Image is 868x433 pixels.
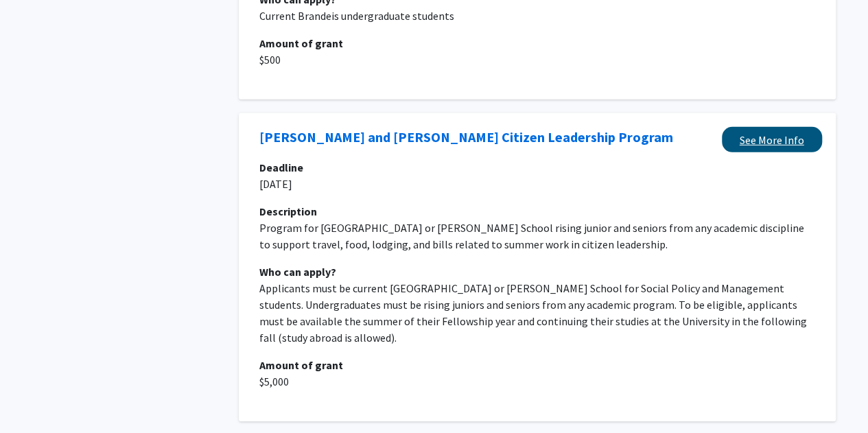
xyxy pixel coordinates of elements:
[259,265,336,279] b: Who can apply?
[259,280,815,346] p: Applicants must be current [GEOGRAPHIC_DATA] or [PERSON_NAME] School for Social Policy and Manage...
[259,161,303,174] b: Deadline
[259,358,343,372] b: Amount of grant
[722,127,822,152] a: Opens in a new tab
[259,176,815,192] p: [DATE]
[259,51,815,68] p: $500
[10,371,58,423] iframe: Chat
[259,373,815,390] p: $5,000
[259,8,815,24] p: Current Brandeis undergraduate students
[259,36,343,50] b: Amount of grant
[259,220,815,253] p: Program for [GEOGRAPHIC_DATA] or [PERSON_NAME] School rising junior and seniors from any academic...
[259,204,317,218] b: Description
[259,127,673,148] a: Opens in a new tab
